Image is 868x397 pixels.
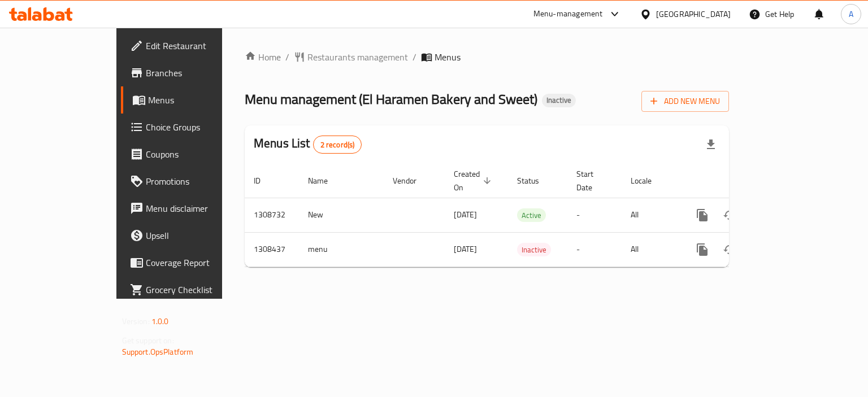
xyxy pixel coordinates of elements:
[656,8,731,20] div: [GEOGRAPHIC_DATA]
[849,8,853,20] span: A
[631,174,666,187] span: Locale
[146,39,253,53] span: Edit Restaurant
[517,209,546,222] span: Active
[121,195,262,222] a: Menu disclaimer
[680,164,806,198] th: Actions
[567,198,622,232] td: -
[122,344,194,359] a: Support.OpsPlatform
[641,91,729,112] button: Add New Menu
[299,198,384,232] td: New
[254,174,275,187] span: ID
[121,168,262,195] a: Promotions
[121,141,262,168] a: Coupons
[146,120,253,134] span: Choice Groups
[716,202,743,229] button: Change Status
[435,50,461,64] span: Menus
[146,147,253,161] span: Coupons
[121,86,262,114] a: Menus
[121,32,262,59] a: Edit Restaurant
[146,256,253,269] span: Coverage Report
[121,59,262,86] a: Branches
[146,229,253,242] span: Upsell
[307,50,408,64] span: Restaurants management
[314,139,362,150] span: 2 record(s)
[542,95,576,105] span: Inactive
[245,164,806,267] table: enhanced table
[567,232,622,267] td: -
[576,167,608,194] span: Start Date
[517,208,546,222] div: Active
[294,50,408,64] a: Restaurants management
[299,232,384,267] td: menu
[454,207,477,222] span: [DATE]
[622,198,680,232] td: All
[542,94,576,107] div: Inactive
[533,7,603,21] div: Menu-management
[622,232,680,267] td: All
[121,276,262,303] a: Grocery Checklist
[146,66,253,80] span: Branches
[308,174,342,187] span: Name
[716,236,743,263] button: Change Status
[122,314,150,329] span: Version:
[245,50,281,64] a: Home
[454,167,494,194] span: Created On
[146,174,253,188] span: Promotions
[245,50,729,64] nav: breadcrumb
[517,174,554,187] span: Status
[313,136,362,154] div: Total records count
[689,236,716,263] button: more
[650,94,720,108] span: Add New Menu
[245,198,299,232] td: 1308732
[245,86,537,112] span: Menu management ( El Haramen Bakery and Sweet )
[413,50,416,64] li: /
[393,174,431,187] span: Vendor
[146,283,253,296] span: Grocery Checklist
[517,243,551,256] span: Inactive
[517,243,551,256] div: Inactive
[121,249,262,276] a: Coverage Report
[454,242,477,256] span: [DATE]
[689,202,716,229] button: more
[245,232,299,267] td: 1308437
[148,93,253,107] span: Menus
[254,135,362,154] h2: Menus List
[122,333,174,348] span: Get support on:
[151,314,169,329] span: 1.0.0
[146,202,253,215] span: Menu disclaimer
[285,50,289,64] li: /
[121,222,262,249] a: Upsell
[697,131,724,158] div: Export file
[121,114,262,141] a: Choice Groups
